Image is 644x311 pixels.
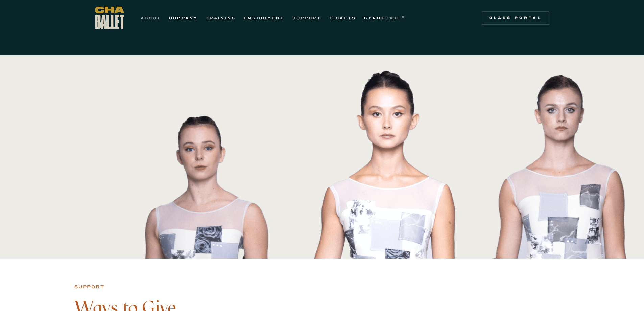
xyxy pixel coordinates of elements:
[169,14,197,22] a: COMPANY
[95,7,124,29] a: home
[74,283,104,291] div: SUPPORT
[292,14,321,22] a: SUPPORT
[141,14,161,22] a: ABOUT
[206,14,236,22] a: TRAINING
[482,11,549,25] a: Class Portal
[364,14,405,22] a: GYROTONIC®
[486,15,545,21] div: Class Portal
[364,16,402,20] strong: GYROTONIC
[329,14,356,22] a: TICKETS
[244,14,284,22] a: ENRICHMENT
[402,15,405,19] sup: ®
